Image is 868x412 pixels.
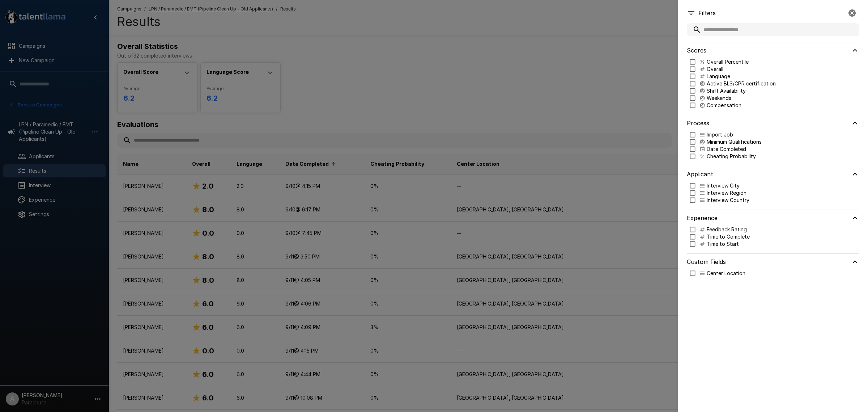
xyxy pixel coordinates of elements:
[707,66,723,73] p: Overall
[707,138,762,146] p: Minimum Qualifications
[707,189,746,197] p: Interview Region
[707,58,749,66] p: Overall Percentile
[687,213,718,223] h6: Experience
[707,131,733,138] p: Import Job
[707,226,747,233] p: Feedback Rating
[707,73,730,80] p: Language
[687,257,726,267] h6: Custom Fields
[698,9,716,17] p: Filters
[687,118,709,128] h6: Process
[707,240,739,248] p: Time to Start
[707,153,756,160] p: Cheating Probability
[707,182,740,189] p: Interview City
[687,45,706,55] h6: Scores
[707,80,776,87] p: Active BLS/CPR certification
[687,169,713,179] h6: Applicant
[707,270,745,277] p: Center Location
[707,197,749,204] p: Interview Country
[707,102,741,109] p: Compensation
[707,146,746,153] p: Date Completed
[707,94,731,102] p: Weekends
[707,233,750,240] p: Time to Complete
[707,87,746,94] p: Shift Availability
